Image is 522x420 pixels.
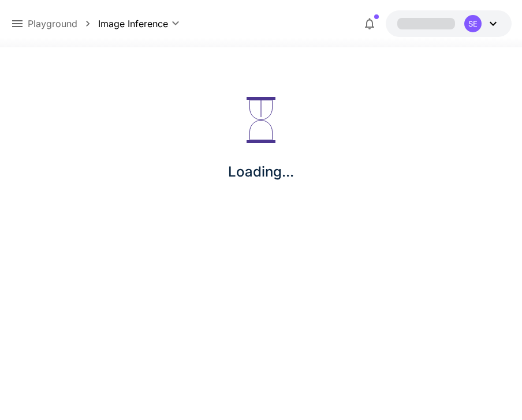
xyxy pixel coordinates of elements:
[98,17,168,31] span: Image Inference
[228,162,294,182] p: Loading...
[386,10,512,37] button: SE
[28,17,98,31] nav: breadcrumb
[28,17,77,31] a: Playground
[464,15,482,32] div: SE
